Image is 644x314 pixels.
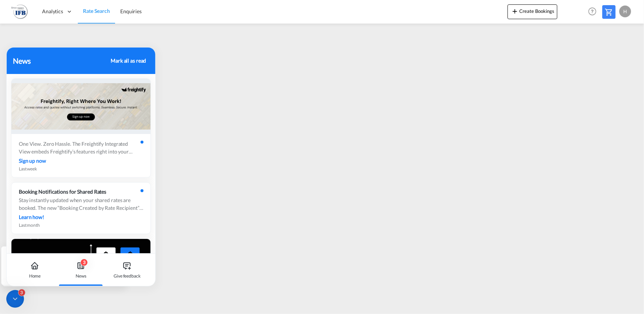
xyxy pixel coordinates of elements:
button: icon-plus 400-fgCreate Bookings [508,4,557,19]
span: Help [586,5,599,18]
div: H [619,6,631,17]
span: Enquiries [120,8,142,14]
img: b628ab10256c11eeb52753acbc15d091.png [11,3,28,20]
span: Analytics [42,8,63,15]
span: Rate Search [83,8,110,14]
md-icon: icon-plus 400-fg [510,7,519,15]
div: Help [586,5,602,18]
